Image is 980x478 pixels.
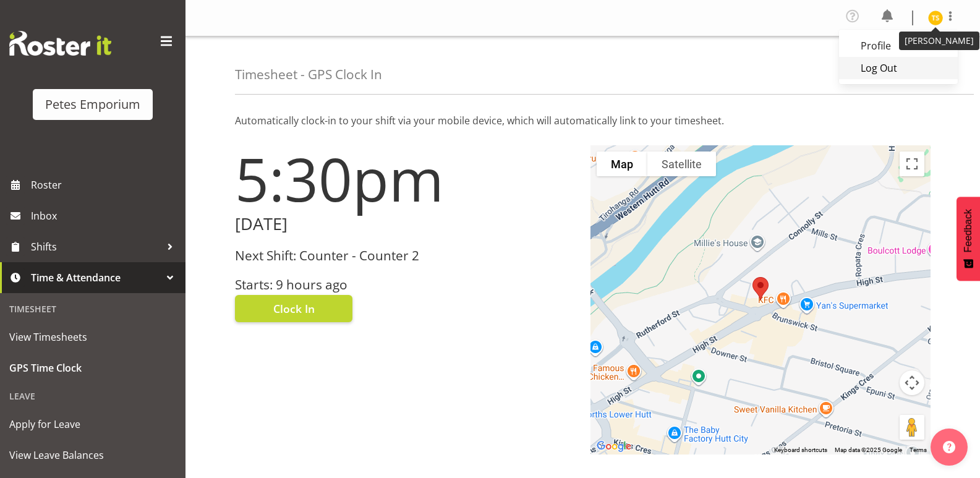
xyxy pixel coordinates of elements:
div: Leave [3,383,182,409]
span: View Leave Balances [9,446,176,464]
span: Map data ©2025 Google [835,446,902,453]
span: Feedback [963,209,974,252]
div: Timesheet [3,296,182,322]
span: Roster [31,176,179,194]
button: Show satellite imagery [647,152,716,176]
button: Keyboard shortcuts [774,446,827,455]
button: Drag Pegman onto the map to open Street View [900,415,924,440]
h3: Next Shift: Counter - Counter 2 [235,249,576,263]
span: View Timesheets [9,328,176,346]
a: Terms (opens in new tab) [910,446,927,453]
img: Google [594,438,634,455]
button: Toggle fullscreen view [900,152,924,176]
a: GPS Time Clock [3,352,182,383]
img: Rosterit website logo [9,31,111,56]
a: View Timesheets [3,322,182,352]
span: Clock In [273,301,315,317]
p: Automatically clock-in to your shift via your mobile device, which will automatically link to you... [235,113,931,128]
a: Open this area in Google Maps (opens a new window) [594,438,634,455]
button: Show street map [597,152,647,176]
button: Map camera controls [900,370,924,395]
button: Clock In [235,295,352,322]
span: Inbox [31,207,179,225]
h2: [DATE] [235,215,576,234]
h1: 5:30pm [235,145,576,212]
span: Shifts [31,237,161,256]
button: Feedback - Show survey [957,197,980,281]
div: Petes Emporium [45,95,140,114]
a: Profile [839,35,958,57]
a: Apply for Leave [3,409,182,440]
span: Apply for Leave [9,415,176,433]
h3: Starts: 9 hours ago [235,278,576,292]
a: View Leave Balances [3,440,182,471]
span: Time & Attendance [31,268,161,287]
a: Log Out [839,57,958,79]
h4: Timesheet - GPS Clock In [235,67,382,82]
span: GPS Time Clock [9,359,176,377]
img: help-xxl-2.png [943,441,955,453]
img: tamara-straker11292.jpg [928,11,943,25]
